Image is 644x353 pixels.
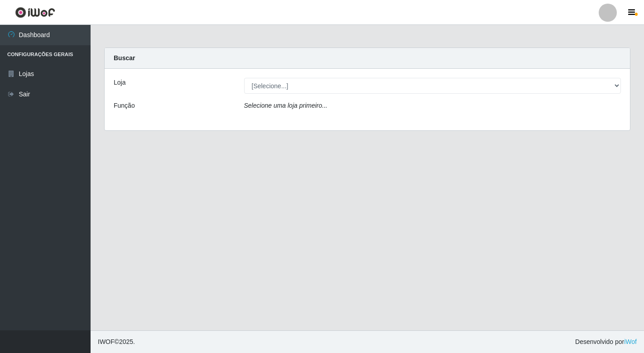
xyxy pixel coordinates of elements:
[114,78,125,87] label: Loja
[114,101,135,110] label: Função
[624,338,637,345] a: iWof
[98,337,135,347] span: © 2025 .
[98,338,115,345] span: IWOF
[244,102,327,109] i: Selecione uma loja primeiro...
[114,54,135,62] strong: Buscar
[15,7,55,18] img: CoreUI Logo
[575,337,637,347] span: Desenvolvido por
